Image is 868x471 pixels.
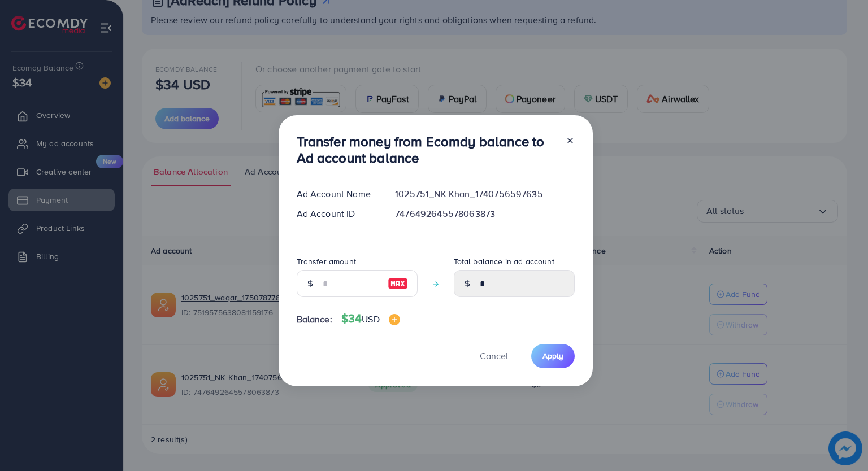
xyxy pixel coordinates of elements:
[388,277,408,290] img: image
[288,207,387,220] div: Ad Account ID
[362,313,379,325] span: USD
[454,256,554,267] label: Total balance in ad account
[341,312,400,326] h4: $34
[466,344,522,368] button: Cancel
[386,207,583,220] div: 7476492645578063873
[297,313,332,326] span: Balance:
[297,133,557,166] h3: Transfer money from Ecomdy balance to Ad account balance
[531,344,575,368] button: Apply
[542,350,563,361] span: Apply
[297,256,356,267] label: Transfer amount
[389,314,400,325] img: image
[480,350,508,362] span: Cancel
[288,187,387,200] div: Ad Account Name
[386,187,583,200] div: 1025751_NK Khan_1740756597635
